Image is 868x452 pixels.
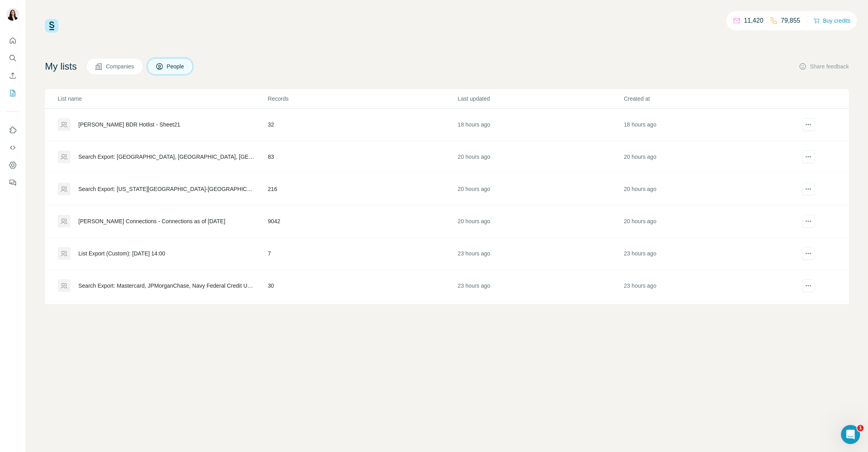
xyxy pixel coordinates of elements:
div: [PERSON_NAME] Connections - Connections as of [DATE] [78,217,225,225]
button: actions [802,215,815,228]
button: actions [802,183,815,195]
td: 9042 [267,205,457,238]
td: 30 [267,270,457,302]
td: 20 [267,302,457,334]
td: 23 hours ago [457,238,624,270]
span: Companies [106,62,135,70]
td: 23 hours ago [457,270,624,302]
td: 23 hours ago [623,238,790,270]
p: 79,855 [781,16,800,25]
span: 1 [857,425,864,431]
td: 20 hours ago [623,141,790,173]
button: Dashboard [6,158,19,172]
button: actions [802,118,815,131]
div: Search Export: [US_STATE][GEOGRAPHIC_DATA]-[GEOGRAPHIC_DATA], [US_STATE], [GEOGRAPHIC_DATA], [PER... [78,185,254,193]
td: 20 hours ago [623,205,790,238]
button: actions [802,150,815,163]
button: Share feedback [799,62,849,70]
p: Last updated [458,95,623,103]
button: Enrich CSV [6,68,19,83]
button: actions [802,279,815,292]
button: Feedback [6,175,19,190]
p: List name [58,95,267,103]
p: Created at [624,95,789,103]
td: 20 hours ago [457,173,624,205]
div: List Export (Custom): [DATE] 14:00 [78,249,165,257]
button: Use Surfe on LinkedIn [6,123,19,137]
td: 83 [267,141,457,173]
td: 216 [267,173,457,205]
td: 20 hours ago [457,141,624,173]
iframe: Intercom live chat [841,425,860,444]
p: Records [268,95,457,103]
td: 20 hours ago [457,205,624,238]
button: actions [802,247,815,260]
td: 23 hours ago [457,302,624,334]
td: 32 [267,109,457,141]
img: Surfe Logo [45,19,58,33]
td: 23 hours ago [623,270,790,302]
td: 18 hours ago [457,109,624,141]
h4: My lists [45,60,77,73]
div: Search Export: Mastercard, JPMorganChase, Navy Federal Credit Union, Truist, Santander, [PERSON_N... [78,282,254,290]
td: 18 hours ago [623,109,790,141]
td: 20 hours ago [623,173,790,205]
div: Search Export: [GEOGRAPHIC_DATA], [GEOGRAPHIC_DATA], [GEOGRAPHIC_DATA], [GEOGRAPHIC_DATA], [GEOGR... [78,153,254,161]
button: Search [6,51,19,65]
td: 7 [267,238,457,270]
td: 23 hours ago [623,302,790,334]
span: People [167,62,185,70]
button: My lists [6,86,19,100]
p: 11,420 [744,16,763,25]
button: Quick start [6,33,19,48]
div: [PERSON_NAME] BDR Hotlist - Sheet21 [78,121,180,129]
button: Buy credits [814,15,850,26]
img: Avatar [6,8,19,21]
button: Use Surfe API [6,140,19,155]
